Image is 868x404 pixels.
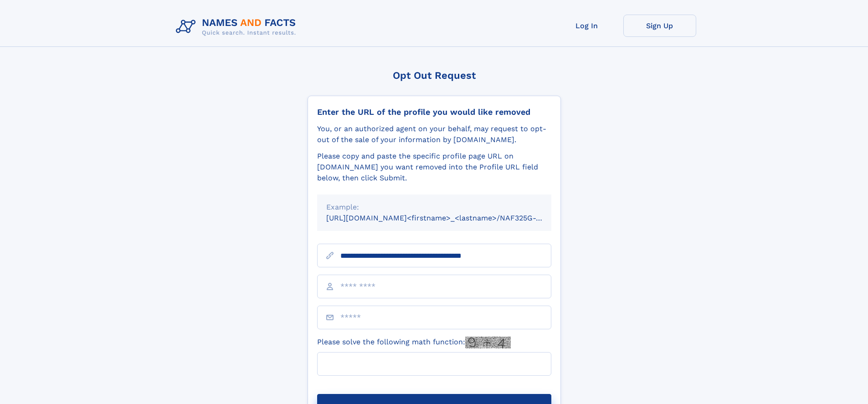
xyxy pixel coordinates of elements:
div: You, or an authorized agent on your behalf, may request to opt-out of the sale of your informatio... [317,123,551,145]
div: Enter the URL of the profile you would like removed [317,107,551,117]
img: Logo Names and Facts [172,15,303,39]
small: [URL][DOMAIN_NAME]<firstname>_<lastname>/NAF325G-xxxxxxxx [326,214,569,222]
div: Please copy and paste the specific profile page URL on [DOMAIN_NAME] you want removed into the Pr... [317,151,551,184]
div: Opt Out Request [308,70,561,81]
a: Sign Up [623,15,696,37]
label: Please solve the following math function: [317,337,511,348]
a: Log In [550,15,623,37]
div: Example: [326,202,542,213]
